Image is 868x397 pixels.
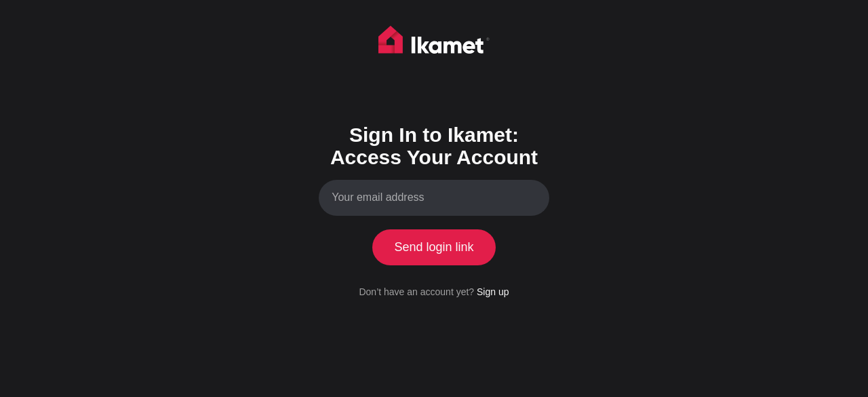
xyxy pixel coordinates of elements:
h1: Sign In to Ikamet: Access Your Account [319,124,549,168]
img: Ikamet home [378,26,490,60]
button: Send login link [372,229,496,265]
a: Sign up [477,286,509,297]
input: Your email address [319,180,549,216]
span: Don’t have an account yet? [359,286,474,297]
